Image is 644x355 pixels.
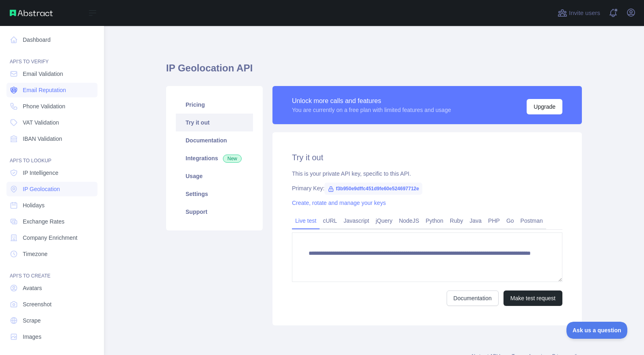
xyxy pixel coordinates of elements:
span: Exchange Rates [23,217,65,226]
span: New [223,155,242,163]
div: API'S TO LOOKUP [6,148,97,164]
div: This is your private API key, specific to this API. [292,170,562,178]
a: Scrape [6,313,97,328]
span: Images [23,333,41,341]
span: Avatars [23,284,42,292]
span: Invite users [569,9,600,18]
a: Phone Validation [6,99,97,114]
a: Email Validation [6,67,97,81]
a: Javascript [340,214,372,227]
a: Create, rotate and manage your keys [292,200,386,206]
a: Postman [517,214,546,227]
a: Java [467,214,485,227]
a: Try it out [176,114,253,131]
a: cURL [320,214,340,227]
a: Images [6,329,97,344]
span: f3b950e9dffc451d9fe60e524697712e [324,183,422,195]
span: Email Reputation [23,86,66,94]
div: You are currently on a free plan with limited features and usage [292,106,451,114]
button: Invite users [556,6,602,19]
a: Company Enrichment [6,230,97,245]
span: IP Intelligence [23,169,58,177]
span: Company Enrichment [23,234,78,242]
a: Go [503,214,517,227]
div: Primary Key: [292,184,562,192]
button: Make test request [504,290,562,306]
a: Live test [292,214,320,227]
a: Email Reputation [6,83,97,97]
h1: IP Geolocation API [166,62,582,81]
a: VAT Validation [6,115,97,130]
a: IP Geolocation [6,182,97,196]
div: Unlock more calls and features [292,96,451,106]
a: Exchange Rates [6,214,97,229]
a: Ruby [447,214,467,227]
a: Python [422,214,447,227]
a: Integrations New [176,149,253,167]
a: Screenshot [6,297,97,312]
a: IBAN Validation [6,131,97,146]
a: PHP [485,214,503,227]
div: API'S TO CREATE [6,263,97,279]
img: Abstract API [10,10,53,16]
h2: Try it out [292,152,562,163]
a: jQuery [372,214,395,227]
a: Documentation [447,290,499,306]
a: Usage [176,167,253,185]
a: Timezone [6,247,97,261]
span: Holidays [23,201,45,209]
a: Holidays [6,198,97,213]
a: Dashboard [6,32,97,47]
span: IBAN Validation [23,135,62,143]
a: Settings [176,185,253,203]
span: VAT Validation [23,118,59,127]
span: IP Geolocation [23,185,60,193]
a: NodeJS [395,214,422,227]
a: Pricing [176,96,253,114]
span: Phone Validation [23,102,65,110]
a: Support [176,203,253,221]
iframe: Toggle Customer Support [566,322,628,339]
span: Email Validation [23,70,63,78]
span: Screenshot [23,300,52,308]
button: Upgrade [527,99,562,114]
span: Timezone [23,250,48,258]
span: Scrape [23,316,41,325]
div: API'S TO VERIFY [6,49,97,65]
a: Documentation [176,131,253,149]
a: IP Intelligence [6,166,97,180]
a: Avatars [6,281,97,295]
